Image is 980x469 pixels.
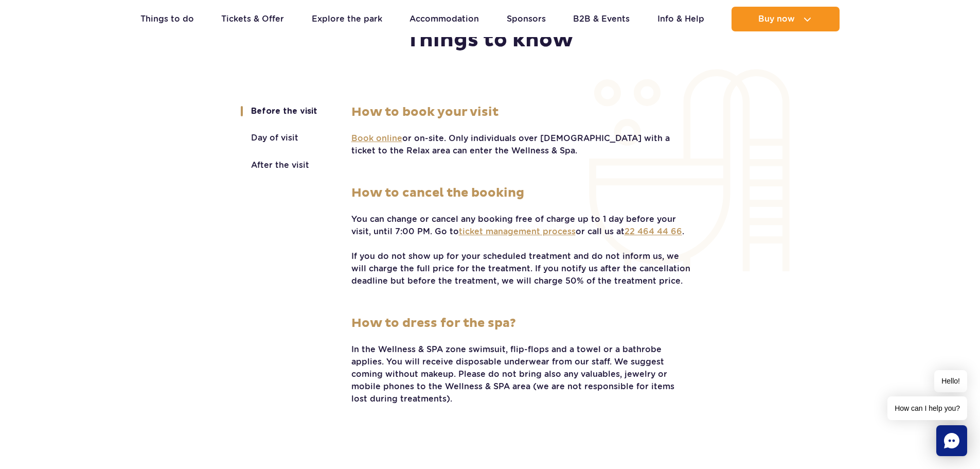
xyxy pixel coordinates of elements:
[351,213,691,287] p: You can change or cancel any booking free of charge up to 1 day before your visit, until 7:00 PM....
[459,226,576,237] a: ticket management process
[732,7,840,31] button: Buy now
[934,370,967,392] span: Hello!
[351,132,691,157] p: or on-site. Only individuals over [DEMOGRAPHIC_DATA] with a ticket to the Relax area can enter th...
[351,133,402,144] a: Book online
[221,7,284,31] a: Tickets & Offer
[507,7,546,31] a: Sponsors
[758,14,795,24] span: Buy now
[573,7,630,31] a: B2B & Events
[140,7,194,31] a: Things to do
[251,133,298,143] button: Day of visit
[251,161,309,170] button: After the visit
[351,105,691,120] strong: How to book your visit
[351,185,691,201] strong: How to cancel the booking
[625,226,682,237] a: 22 464 44 66
[409,7,479,31] a: Accommodation
[887,396,967,420] span: How can I help you?
[351,316,691,331] strong: How to dress for the spa?
[189,27,791,53] h3: Things to know
[251,107,317,116] button: Before the visit
[936,425,967,456] div: Chat
[351,343,691,405] p: In the Wellness & SPA zone swimsuit, flip-flops and a towel or a bathrobe applies. You will recei...
[312,7,382,31] a: Explore the park
[657,7,704,31] a: Info & Help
